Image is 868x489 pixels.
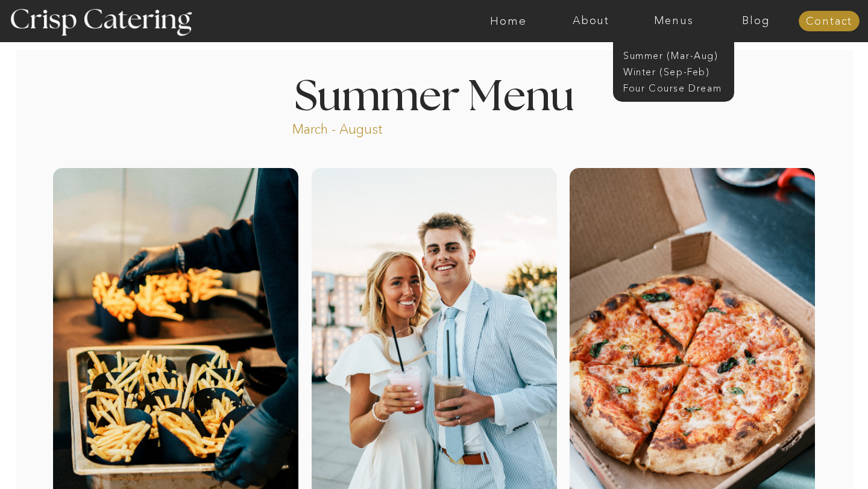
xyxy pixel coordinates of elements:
[623,49,731,60] a: Summer (Mar-Aug)
[467,15,550,27] a: Home
[266,76,602,112] h1: Summer Menu
[747,429,868,489] iframe: podium webchat widget bubble
[663,299,868,444] iframe: podium webchat widget prompt
[632,15,715,27] a: Menus
[799,16,860,28] a: Contact
[623,65,722,76] a: Winter (Sep-Feb)
[292,120,458,134] p: March - August
[715,15,797,27] a: Blog
[623,81,731,93] a: Four Course Dream
[550,15,632,27] a: About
